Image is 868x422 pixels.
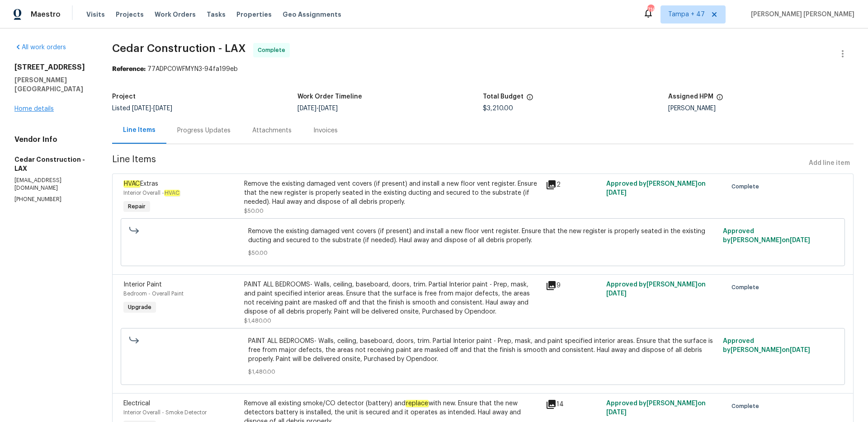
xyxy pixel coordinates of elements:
[731,283,763,292] span: Complete
[606,281,706,297] span: Approved by [PERSON_NAME] on
[123,400,150,407] span: Electrical
[123,291,184,296] span: Bedroom - Overall Paint
[790,347,810,353] span: [DATE]
[153,105,172,112] span: [DATE]
[14,106,54,112] a: Home details
[123,410,207,415] span: Interior Overall - Smoke Detector
[132,105,151,112] span: [DATE]
[546,179,601,190] div: 2
[112,43,246,54] span: Cedar Construction - LAX
[313,126,338,135] div: Invoices
[606,181,706,196] span: Approved by [PERSON_NAME] on
[116,10,144,19] span: Projects
[546,280,601,291] div: 9
[483,105,513,112] span: $3,210.00
[248,337,718,364] span: PAINT ALL BEDROOMS- Walls, ceiling, baseboard, doors, trim. Partial Interior paint - Prep, mask, ...
[112,65,854,74] div: 77ADPC0WFMYN3-94fa199eb
[716,94,723,105] span: The hpm assigned to this work order.
[112,66,146,72] b: Reference:
[112,105,172,112] span: Listed
[248,367,718,376] span: $1,480.00
[319,105,338,112] span: [DATE]
[112,94,136,100] h5: Project
[124,303,155,312] span: Upgrade
[406,400,429,407] em: replace
[124,202,149,211] span: Repair
[606,409,627,416] span: [DATE]
[668,10,705,19] span: Tampa + 47
[723,228,810,244] span: Approved by [PERSON_NAME] on
[248,227,718,245] span: Remove the existing damaged vent covers (if present) and install a new floor vent register. Ensur...
[790,237,810,244] span: [DATE]
[297,105,338,112] span: -
[155,10,196,19] span: Work Orders
[668,105,854,112] div: [PERSON_NAME]
[297,105,316,112] span: [DATE]
[731,402,763,411] span: Complete
[258,46,289,55] span: Complete
[244,179,541,206] div: Remove the existing damaged vent covers (if present) and install a new floor vent register. Ensur...
[177,126,231,135] div: Progress Updates
[606,190,627,196] span: [DATE]
[244,280,541,316] div: PAINT ALL BEDROOMS- Walls, ceiling, baseboard, doors, trim. Partial Interior paint - Prep, mask, ...
[14,155,90,173] h5: Cedar Construction - LAX
[244,208,264,214] span: $50.00
[123,180,140,188] em: HVAC
[647,5,654,14] div: 716
[164,190,180,196] em: HVAC
[14,135,90,144] h4: Vendor Info
[31,10,61,19] span: Maestro
[86,10,105,19] span: Visits
[252,126,292,135] div: Attachments
[123,126,156,135] div: Line Items
[668,94,713,100] h5: Assigned HPM
[283,10,341,19] span: Geo Assignments
[606,400,706,416] span: Approved by [PERSON_NAME] on
[14,196,90,203] p: [PHONE_NUMBER]
[123,180,158,188] span: Extras
[14,44,66,51] a: All work orders
[14,63,90,72] h2: [STREET_ADDRESS]
[207,11,226,18] span: Tasks
[723,338,810,353] span: Approved by [PERSON_NAME] on
[236,10,272,19] span: Properties
[526,94,533,105] span: The total cost of line items that have been proposed by Opendoor. This sum includes line items th...
[132,105,172,112] span: -
[546,399,601,410] div: 14
[483,94,524,100] h5: Total Budget
[731,182,763,191] span: Complete
[123,281,162,288] span: Interior Paint
[248,249,718,258] span: $50.00
[14,177,90,192] p: [EMAIL_ADDRESS][DOMAIN_NAME]
[606,291,627,297] span: [DATE]
[123,190,180,196] span: Interior Overall -
[14,75,90,94] h5: [PERSON_NAME][GEOGRAPHIC_DATA]
[297,94,362,100] h5: Work Order Timeline
[747,10,854,19] span: [PERSON_NAME] [PERSON_NAME]
[112,155,805,172] span: Line Items
[244,318,271,324] span: $1,480.00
